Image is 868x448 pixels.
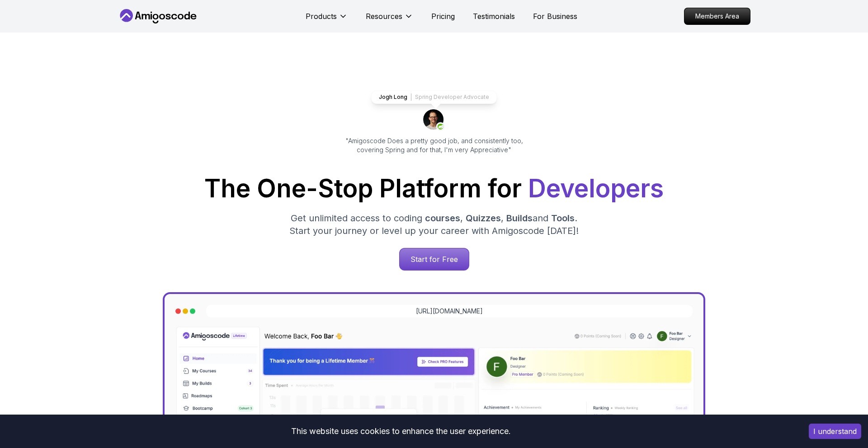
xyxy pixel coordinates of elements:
a: Members Area [684,8,750,25]
span: Builds [506,213,533,224]
p: Spring Developer Advocate [415,93,489,101]
img: josh long [423,109,445,131]
a: For Business [533,11,577,22]
a: Start for Free [399,248,469,271]
p: Products [306,11,337,22]
button: Accept cookies [809,424,861,439]
p: "Amigoscode Does a pretty good job, and consistently too, covering Spring and for that, I'm very ... [333,136,535,154]
span: Quizzes [466,213,501,224]
p: Members Area [684,8,750,24]
p: Get unlimited access to coding , , and . Start your journey or level up your career with Amigosco... [282,212,586,237]
a: Pricing [431,11,455,22]
p: Resources [366,11,402,22]
span: Developers [528,173,664,203]
a: Testimonials [473,11,515,22]
button: Resources [366,11,413,29]
span: courses [425,213,460,224]
a: [URL][DOMAIN_NAME] [416,307,483,316]
button: Products [306,11,348,29]
h1: The One-Stop Platform for [125,176,743,201]
span: Tools [551,213,575,224]
div: This website uses cookies to enhance the user experience. [7,421,795,441]
p: Jogh Long [379,93,407,101]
